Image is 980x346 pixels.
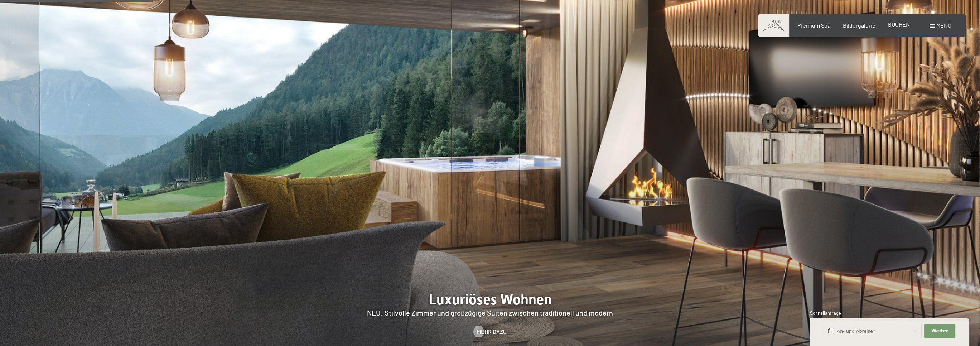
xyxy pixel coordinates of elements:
span: Menü [936,22,951,29]
a: Mehr dazu [473,328,507,336]
button: Weiter [924,324,955,338]
span: Mehr dazu [477,328,507,336]
span: Weiter [931,328,948,334]
a: Premium Spa [797,22,830,29]
span: Schnellanfrage [810,310,841,316]
a: BUCHEN [888,21,910,28]
a: Bildergalerie [843,22,875,29]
